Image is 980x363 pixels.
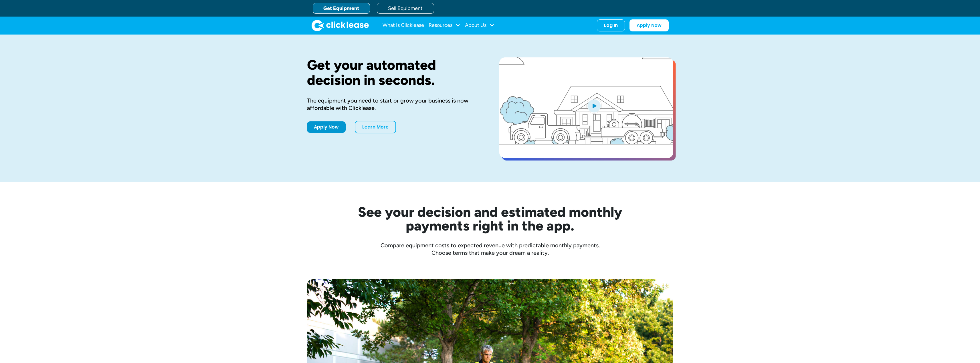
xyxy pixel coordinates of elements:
[429,20,460,31] div: Resources
[307,57,481,88] h1: Get your automated decision in seconds.
[499,57,673,158] a: open lightbox
[330,205,650,232] h2: See your decision and estimated monthly payments right in the app.
[383,20,424,31] a: What Is Clicklease
[377,3,434,14] a: Sell Equipment
[604,23,618,28] div: Log In
[313,3,370,14] a: Get Equipment
[312,20,369,31] a: home
[629,19,669,31] a: Apply Now
[307,121,346,133] a: Apply Now
[586,98,602,114] img: Blue play button logo on a light blue circular background
[355,121,396,133] a: Learn More
[312,20,369,31] img: Clicklease logo
[307,242,673,256] div: Compare equipment costs to expected revenue with predictable monthly payments. Choose terms that ...
[465,20,494,31] div: About Us
[307,97,481,112] div: The equipment you need to start or grow your business is now affordable with Clicklease.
